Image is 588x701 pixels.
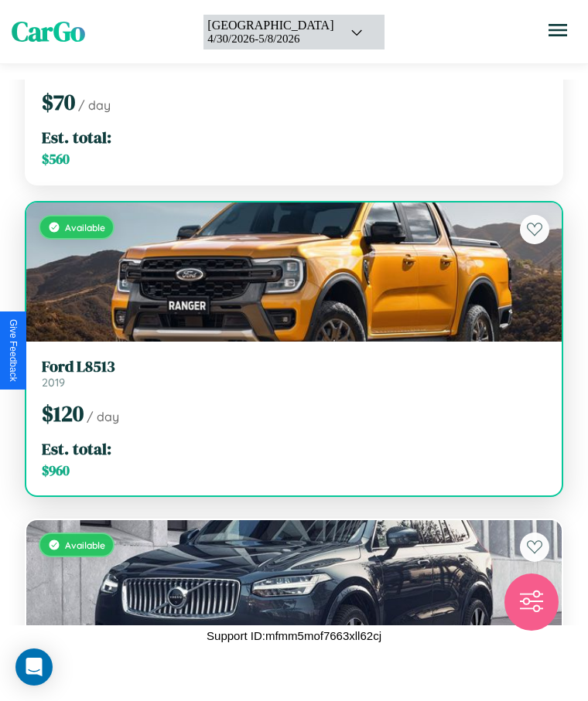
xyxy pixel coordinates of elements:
span: $ 120 [42,399,84,428]
a: Ford L85132019 [42,357,546,390]
span: 2019 [42,376,65,390]
span: $ 560 [42,150,70,168]
span: $ 70 [42,87,75,117]
span: Available [65,222,105,233]
div: Open Intercom Messenger [15,648,53,686]
span: CarGo [12,13,85,50]
span: Est. total: [42,126,111,148]
span: / day [78,97,111,113]
div: 4 / 30 / 2026 - 5 / 8 / 2026 [207,32,333,46]
div: [GEOGRAPHIC_DATA] [207,19,333,32]
span: / day [87,409,119,424]
span: Available [65,539,105,551]
h3: Ford L8513 [42,357,546,376]
span: $ 960 [42,461,70,480]
div: Give Feedback [8,319,19,382]
span: Est. total: [42,437,111,460]
p: Support ID: mfmm5mof7663xll62cj [207,625,381,646]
